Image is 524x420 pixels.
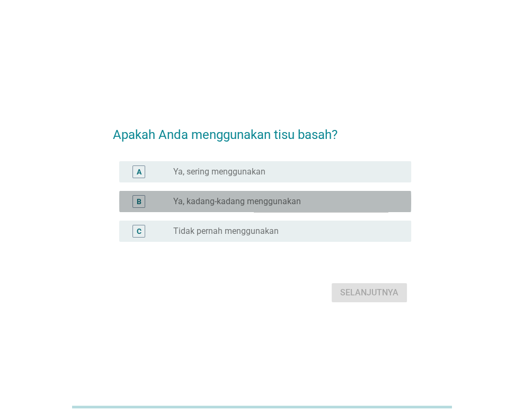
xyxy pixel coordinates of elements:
[173,226,279,237] label: Tidak pernah menggunakan
[137,196,141,207] div: B
[173,167,265,177] label: Ya, sering menggunakan
[137,226,141,237] div: C
[113,115,411,144] h2: Apakah Anda menggunakan tisu basah?
[137,167,141,178] div: A
[173,196,301,207] label: Ya, kadang-kadang menggunakan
